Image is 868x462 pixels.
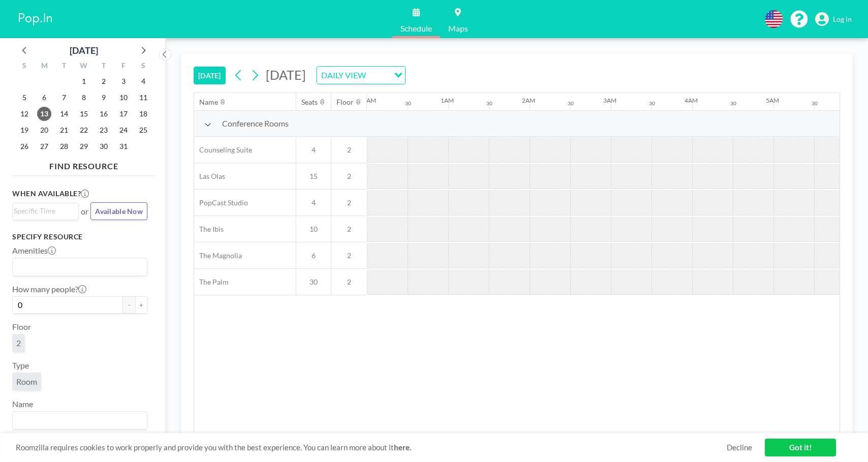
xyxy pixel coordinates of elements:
[16,338,21,348] span: 2
[37,107,51,121] span: Monday, October 13, 2025
[296,251,331,260] span: 6
[116,123,131,137] span: Friday, October 24, 2025
[727,443,752,452] a: Decline
[70,43,98,57] div: [DATE]
[400,24,432,33] span: Schedule
[812,100,818,107] div: 30
[13,258,147,275] div: Search for option
[266,67,306,82] span: [DATE]
[57,107,71,121] span: Tuesday, October 14, 2025
[37,90,51,105] span: Monday, October 6, 2025
[17,123,32,137] span: Sunday, October 19, 2025
[766,97,779,104] div: 5AM
[319,69,368,82] span: DAILY VIEW
[12,245,56,256] label: Amenities
[194,172,225,181] span: Las Olas
[317,67,405,84] div: Search for option
[77,107,91,121] span: Wednesday, October 15, 2025
[81,206,88,217] span: or
[331,145,367,155] span: 2
[136,123,150,137] span: Saturday, October 25, 2025
[37,139,51,153] span: Monday, October 27, 2025
[405,100,411,107] div: 30
[12,322,31,332] label: Floor
[369,69,388,82] input: Search for option
[568,100,574,107] div: 30
[57,123,71,137] span: Tuesday, October 21, 2025
[116,107,131,121] span: Friday, October 17, 2025
[331,251,367,260] span: 2
[57,90,71,105] span: Tuesday, October 7, 2025
[97,74,111,88] span: Thursday, October 2, 2025
[97,107,111,121] span: Thursday, October 16, 2025
[448,24,468,33] span: Maps
[603,97,616,104] div: 3AM
[57,139,71,153] span: Tuesday, October 28, 2025
[77,123,91,137] span: Wednesday, October 22, 2025
[194,198,248,207] span: PopCast Studio
[336,98,354,107] div: Floor
[97,123,111,137] span: Thursday, October 23, 2025
[136,74,150,88] span: Saturday, October 4, 2025
[15,60,35,73] div: S
[16,9,55,29] img: organization-logo
[815,12,852,26] a: Log in
[17,139,32,153] span: Sunday, October 26, 2025
[194,67,226,84] button: [DATE]
[16,377,37,386] span: Room
[296,145,331,155] span: 4
[486,100,492,107] div: 30
[13,203,78,219] div: Search for option
[12,360,29,371] label: Type
[12,232,147,241] h3: Specify resource
[35,60,54,73] div: M
[199,98,218,107] div: Name
[94,60,113,73] div: T
[90,202,147,220] button: Available Now
[135,296,147,314] button: +
[222,118,289,129] span: Conference Rooms
[136,107,150,121] span: Saturday, October 18, 2025
[116,90,131,105] span: Friday, October 10, 2025
[331,198,367,207] span: 2
[685,97,698,104] div: 4AM
[16,443,727,452] span: Roomzilla requires cookies to work properly and provide you with the best experience. You can lea...
[113,60,133,73] div: F
[331,225,367,234] span: 2
[123,296,135,314] button: -
[13,412,147,429] div: Search for option
[194,251,242,260] span: The Magnolia
[12,284,86,294] label: How many people?
[522,97,535,104] div: 2AM
[14,414,141,427] input: Search for option
[296,278,331,287] span: 30
[296,172,331,181] span: 15
[97,139,111,153] span: Thursday, October 30, 2025
[331,172,367,181] span: 2
[14,260,141,273] input: Search for option
[77,74,91,88] span: Wednesday, October 1, 2025
[116,74,131,88] span: Friday, October 3, 2025
[54,60,74,73] div: T
[359,97,376,104] div: 12AM
[17,90,32,105] span: Sunday, October 5, 2025
[12,399,33,409] label: Name
[74,60,94,73] div: W
[194,225,224,234] span: The Ibis
[331,278,367,287] span: 2
[301,98,318,107] div: Seats
[296,198,331,207] span: 4
[95,207,143,215] span: Available Now
[14,205,73,217] input: Search for option
[12,157,156,171] h4: FIND RESOURCE
[133,60,153,73] div: S
[296,225,331,234] span: 10
[833,15,852,24] span: Log in
[97,90,111,105] span: Thursday, October 9, 2025
[194,278,229,287] span: The Palm
[37,123,51,137] span: Monday, October 20, 2025
[649,100,655,107] div: 30
[194,145,252,155] span: Counseling Suite
[394,443,411,452] a: here.
[116,139,131,153] span: Friday, October 31, 2025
